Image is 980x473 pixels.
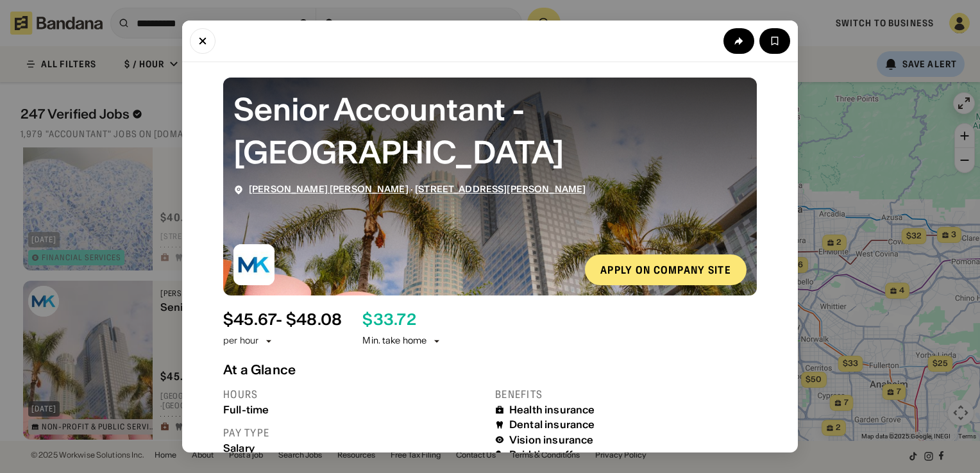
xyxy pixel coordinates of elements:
[233,88,747,174] div: Senior Accountant - Los Angeles
[223,311,342,329] div: $ 45.67 - $48.08
[223,442,485,454] div: Salary
[415,183,586,195] span: [STREET_ADDRESS][PERSON_NAME]
[249,183,409,195] span: [PERSON_NAME] [PERSON_NAME]
[233,244,275,285] img: Manning Kass logo
[509,404,595,416] div: Health insurance
[223,426,485,440] div: Pay type
[190,28,215,54] button: Close
[509,419,595,431] div: Dental insurance
[223,362,757,378] div: At a Glance
[362,311,416,329] div: $ 33.72
[509,434,594,446] div: Vision insurance
[495,388,757,401] div: Benefits
[362,335,442,347] div: Min. take home
[249,184,586,195] div: ·
[223,404,485,416] div: Full-time
[223,335,258,347] div: per hour
[223,388,485,401] div: Hours
[509,449,573,461] div: Paid time off
[600,265,731,275] div: Apply on company site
